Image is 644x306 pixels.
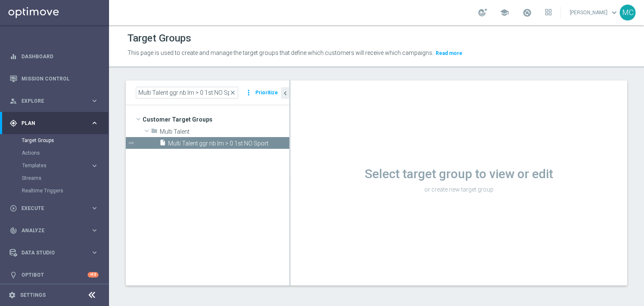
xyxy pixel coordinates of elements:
[22,187,87,194] a: Realtime Triggers
[10,97,17,105] i: person_search
[22,162,99,169] button: Templates keyboard_arrow_right
[21,121,91,126] span: Plan
[10,271,17,279] i: lightbulb
[168,140,289,147] span: Multi Talent ggr nb lm &gt; 0 1st NO Sport
[9,249,99,256] button: Data Studio keyboard_arrow_right
[22,163,82,168] span: Templates
[91,162,99,170] i: keyboard_arrow_right
[291,186,627,193] p: or create new target group
[91,204,99,212] i: keyboard_arrow_right
[10,67,99,90] div: Mission Control
[21,250,91,255] span: Data Studio
[91,119,99,127] i: keyboard_arrow_right
[8,291,16,299] i: settings
[22,172,108,184] div: Streams
[136,87,238,99] input: Quick find group or folder
[21,228,91,233] span: Analyze
[229,89,236,96] span: close
[160,128,289,135] span: Multi Talent
[610,8,619,17] span: keyboard_arrow_down
[91,226,99,234] i: keyboard_arrow_right
[10,97,91,105] div: Explore
[127,32,191,44] h1: Target Groups
[244,87,253,99] i: more_vert
[9,120,99,127] button: gps_fixed Plan keyboard_arrow_right
[22,134,108,147] div: Target Groups
[21,99,91,104] span: Explore
[10,53,17,60] i: equalizer
[20,293,46,298] a: Settings
[254,87,279,99] button: Prioritize
[91,97,99,105] i: keyboard_arrow_right
[159,139,166,149] i: insert_drive_file
[291,166,627,182] h1: Select target group to view or edit
[21,206,91,211] span: Execute
[620,5,636,21] div: MC
[9,53,99,60] button: equalizer Dashboard
[88,272,99,277] div: +10
[10,227,91,234] div: Analyze
[435,49,463,58] button: Read more
[22,150,87,156] a: Actions
[22,147,108,159] div: Actions
[22,163,91,168] div: Templates
[500,8,509,17] span: school
[281,89,289,97] i: chevron_left
[10,249,91,257] div: Data Studio
[10,205,17,212] i: play_circle_outline
[127,49,434,56] span: This page is used to create and manage the target groups that define which customers will receive...
[22,159,108,172] div: Templates
[10,119,17,127] i: gps_fixed
[10,45,99,67] div: Dashboard
[143,114,289,125] span: Customer Target Groups
[9,227,99,234] button: track_changes Analyze keyboard_arrow_right
[91,249,99,257] i: keyboard_arrow_right
[10,119,91,127] div: Plan
[21,264,88,286] a: Optibot
[9,205,99,212] button: play_circle_outline Execute keyboard_arrow_right
[22,175,87,182] a: Streams
[9,272,99,278] button: lightbulb Optibot +10
[22,184,108,197] div: Realtime Triggers
[21,67,99,90] a: Mission Control
[10,205,91,212] div: Execute
[21,45,99,67] a: Dashboard
[9,75,99,82] button: Mission Control
[9,98,99,104] button: person_search Explore keyboard_arrow_right
[151,127,158,137] i: folder
[281,87,289,99] button: chevron_left
[10,264,99,286] div: Optibot
[10,227,17,234] i: track_changes
[569,6,620,19] a: [PERSON_NAME]keyboard_arrow_down
[22,137,87,144] a: Target Groups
